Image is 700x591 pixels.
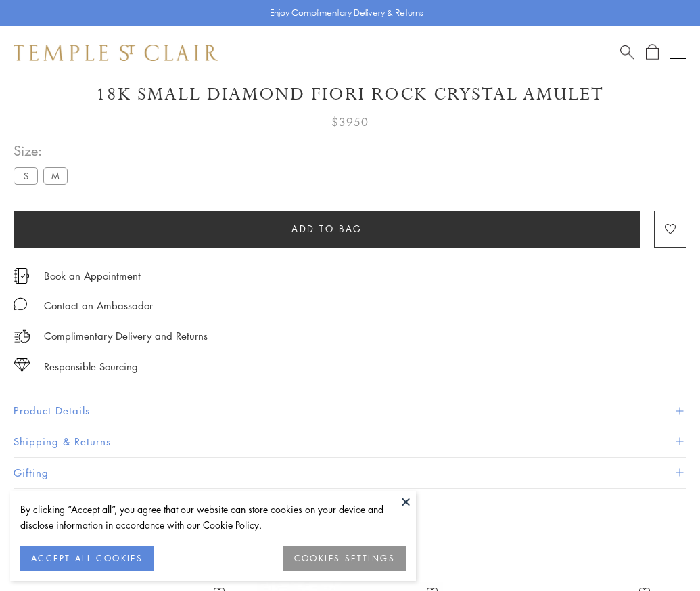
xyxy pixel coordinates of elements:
div: By clicking “Accept all”, you agree that our website can store cookies on your device and disclos... [20,502,406,533]
button: ACCEPT ALL COOKIES [20,546,154,571]
span: Size: [14,139,73,162]
span: $3950 [331,113,369,131]
img: MessageIcon-01_2.svg [14,297,27,311]
button: Shipping & Returns [14,426,686,457]
button: Product Details [14,395,686,426]
button: Open navigation [670,45,686,61]
img: icon_sourcing.svg [14,358,30,372]
h1: 18K Small Diamond Fiori Rock Crystal Amulet [14,83,686,106]
a: Book an Appointment [44,268,141,283]
p: Complimentary Delivery and Returns [44,328,208,345]
img: Temple St. Clair [14,45,218,61]
img: icon_appointment.svg [14,268,30,284]
img: icon_delivery.svg [14,328,30,345]
button: Gifting [14,458,686,488]
div: Responsible Sourcing [44,358,138,375]
a: Open Shopping Bag [646,44,659,61]
label: M [43,167,68,184]
div: Contact an Ambassador [44,297,153,314]
a: Search [620,44,634,61]
button: Add to bag [14,211,640,248]
label: S [14,167,38,184]
button: COOKIES SETTINGS [283,546,406,571]
span: Add to bag [291,221,363,236]
p: Enjoy Complimentary Delivery & Returns [270,6,423,20]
